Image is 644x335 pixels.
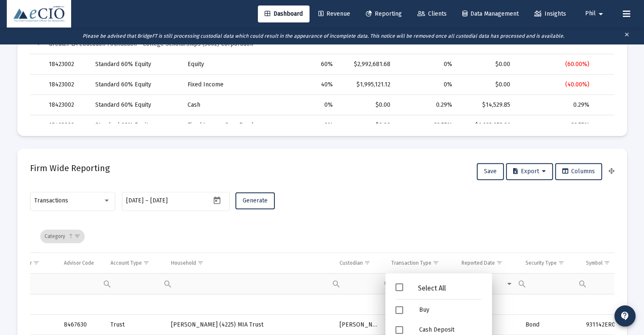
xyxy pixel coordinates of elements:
[525,260,556,266] div: Security Type
[283,101,333,109] div: 0%
[182,95,277,115] td: Cash
[624,30,630,42] mat-icon: clear
[402,80,452,89] div: 0%
[522,80,589,89] div: (40.00%)
[165,315,334,335] td: [PERSON_NAME] (4225) MIA Trust
[522,101,589,109] div: 0.29%
[182,54,277,75] td: Equity
[585,10,596,17] span: Phil
[364,260,370,266] span: Show filter options for column 'Custodian'
[464,60,510,69] div: $0.00
[411,6,453,22] a: Clients
[33,260,39,266] span: Show filter options for column 'Account Number'
[462,10,519,17] span: Data Management
[89,75,182,95] td: Standard 60% Equity
[534,10,566,17] span: Insights
[385,253,456,273] td: Column Transaction Type
[604,260,610,266] span: Show filter options for column 'Symbol'
[402,60,452,69] div: 0%
[283,60,333,69] div: 60%
[562,168,595,175] span: Columns
[40,220,608,252] div: Data grid toolbar
[580,315,625,335] td: 931142ER0
[182,75,277,95] td: Fixed Income
[105,315,165,335] td: Trust
[586,260,603,266] div: Symbol
[519,273,580,294] td: Filter cell
[58,253,105,273] td: Column Advisor Code
[519,315,580,335] td: Bond
[143,260,149,266] span: Show filter options for column 'Account Type'
[43,95,89,115] td: 18423002
[165,253,334,273] td: Column Household
[243,197,268,204] span: Generate
[334,253,385,273] td: Column Custodian
[211,194,223,206] button: Open calendar
[484,168,497,175] span: Save
[334,273,385,294] td: Filter cell
[580,273,625,294] td: Filter cell
[580,253,625,273] td: Column Symbol
[74,233,80,239] span: Show filter options for column 'undefined'
[83,33,564,39] i: Please be advised that BridgeFT is still processing custodial data which could result in the appe...
[620,311,630,321] mat-icon: contact_support
[596,6,606,22] mat-icon: arrow_drop_down
[528,6,573,22] a: Insights
[165,273,334,294] td: Filter cell
[477,163,504,180] button: Save
[340,260,363,266] div: Custodian
[464,80,510,89] div: $0.00
[417,10,447,17] span: Clients
[403,285,461,292] div: Select All
[30,161,110,175] h2: Firm Wide Reporting
[345,60,390,69] div: $2,992,681.68
[43,75,89,95] td: 18423002
[558,260,564,266] span: Show filter options for column 'Security Type'
[345,101,390,109] div: $0.00
[150,197,191,204] input: End date
[235,192,275,209] button: Generate
[171,260,196,266] div: Household
[456,6,525,22] a: Data Management
[402,101,452,109] div: 0.29%
[519,253,580,273] td: Column Security Type
[345,80,390,89] div: $1,995,121.12
[89,95,182,115] td: Standard 60% Equity
[464,101,510,109] div: $14,529.85
[318,10,350,17] span: Revenue
[145,197,149,204] span: –
[462,260,495,266] div: Reported Date
[283,80,333,89] div: 40%
[359,6,409,22] a: Reporting
[43,54,89,75] td: 18423002
[40,230,85,243] div: Category
[13,6,65,22] img: Dashboard
[575,5,616,22] button: Phil
[126,197,144,204] input: Start date
[197,260,204,266] span: Show filter options for column 'Household'
[105,273,165,294] td: Filter cell
[89,54,182,75] td: Standard 60% Equity
[64,260,94,266] div: Advisor Code
[58,315,105,335] td: 8467630
[513,168,546,175] span: Export
[111,260,142,266] div: Account Type
[334,315,385,335] td: [PERSON_NAME]
[522,60,589,69] div: (60.00%)
[433,260,439,266] span: Show filter options for column 'Transaction Type'
[43,115,89,136] td: 18423002
[182,115,277,136] td: Fixed Income:Core Bonds
[412,300,489,320] div: Buy
[555,163,602,180] button: Columns
[258,6,310,22] a: Dashboard
[506,163,553,180] button: Export
[105,253,165,273] td: Column Account Type
[456,253,519,273] td: Column Reported Date
[366,10,402,17] span: Reporting
[312,6,357,22] a: Revenue
[89,115,182,136] td: Standard 60% Equity
[265,10,303,17] span: Dashboard
[391,260,431,266] div: Transaction Type
[34,197,68,204] span: Transactions
[496,260,503,266] span: Show filter options for column 'Reported Date'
